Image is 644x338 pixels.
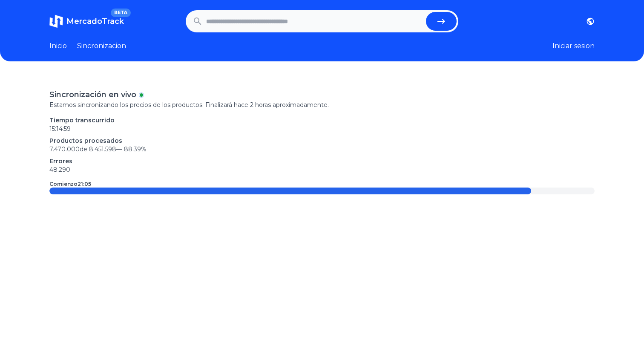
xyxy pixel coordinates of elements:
[78,181,91,187] time: 21:05
[49,14,63,28] img: MercadoTrack
[66,17,124,26] span: MercadoTrack
[49,125,71,133] time: 15:14:59
[124,145,147,153] span: 88.39 %
[49,101,595,109] p: Estamos sincronizando los precios de los productos. Finalizará hace 2 horas aproximadamente.
[49,165,595,174] p: 48.290
[49,136,595,145] p: Productos procesados
[49,89,136,101] p: Sincronización en vivo
[49,41,67,51] a: Inicio
[552,41,595,51] button: Iniciar sesion
[49,14,124,28] a: MercadoTrackBETA
[49,157,595,165] p: Errores
[49,181,91,188] p: Comienzo
[111,9,131,17] span: BETA
[49,145,595,153] p: 7.470.000 de 8.451.598 —
[49,116,595,124] p: Tiempo transcurrido
[77,41,126,51] a: Sincronizacion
